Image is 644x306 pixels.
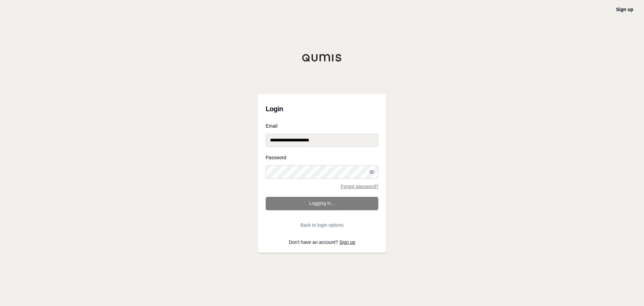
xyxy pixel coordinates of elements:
[266,102,378,116] h3: Login
[266,155,378,160] label: Password
[616,7,633,12] a: Sign up
[266,240,378,245] p: Don't have an account?
[302,54,342,62] img: Qumis
[266,218,378,232] button: Back to login options
[339,239,355,245] a: Sign up
[341,184,378,189] a: Forgot password?
[266,124,378,128] label: Email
